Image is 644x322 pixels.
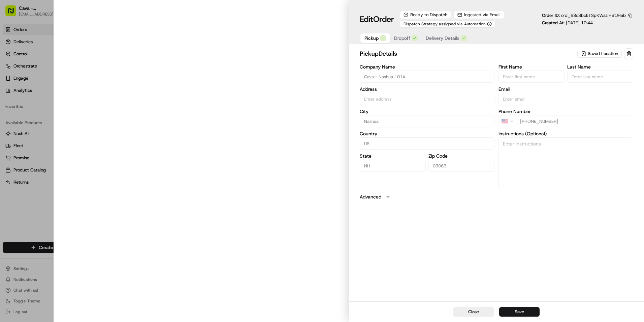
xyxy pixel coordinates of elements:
button: Start new chat [115,66,123,75]
img: 8016278978528_b943e370aa5ada12b00a_72.png [14,64,26,77]
div: 📗 [7,152,12,157]
button: Dispatch Strategy assigned via Automation [400,20,495,28]
a: Powered byPylon [47,167,82,172]
button: See all [104,86,123,95]
div: We're available if you need us! [30,71,93,77]
input: Enter phone number [516,115,633,127]
span: Pylon [67,167,82,172]
label: Email [498,87,633,91]
label: Phone Number [498,109,633,114]
span: API Documentation [64,151,108,158]
input: Enter email [498,93,633,105]
label: Zip Code [428,154,494,158]
h2: pickup Details [360,49,576,58]
input: 350 Amherst St, Nashua, NH 03063, USA [360,93,494,105]
span: Ingested via Email [464,12,501,18]
label: Advanced [360,193,381,200]
span: [DATE] [54,123,68,128]
label: Last Name [567,64,633,69]
span: Dispatch Strategy assigned via Automation [404,21,486,27]
a: 💻API Documentation [54,148,111,160]
button: Save [499,307,540,317]
img: Brigitte Vinadas [7,98,18,109]
button: Close [453,307,494,317]
input: Enter last name [567,71,633,83]
p: Welcome 👋 [7,27,123,38]
h1: Edit [360,14,394,25]
input: Enter first name [498,71,565,83]
div: Start new chat [30,64,110,71]
div: Ready to Dispatch [400,11,451,19]
img: Regen Pajulas [7,116,18,127]
input: Got a question? Start typing here... [18,44,121,51]
span: ord_68oSbckTSpKWaziHBtJHab [561,12,626,18]
span: Knowledge Base [13,151,52,158]
input: Enter company name [360,71,494,83]
input: Enter state [360,160,426,172]
label: City [360,109,494,114]
p: Created At: [542,20,593,26]
button: Advanced [360,193,633,200]
div: 💻 [57,152,62,157]
label: Address [360,87,494,91]
img: 1736555255976-a54dd68f-1ca7-489b-9aae-adbdc363a1c4 [7,64,19,77]
img: 1736555255976-a54dd68f-1ca7-489b-9aae-adbdc363a1c4 [13,105,19,110]
img: Nash [7,7,20,20]
button: Ingested via Email [454,11,504,19]
span: Regen Pajulas [21,123,49,128]
span: • [51,123,53,128]
span: Pickup [364,35,379,42]
span: [DATE] [60,105,73,110]
img: 1736555255976-a54dd68f-1ca7-489b-9aae-adbdc363a1c4 [13,123,19,129]
label: Company Name [360,64,494,69]
input: Enter city [360,115,494,127]
button: Saved Location [577,49,623,58]
a: 📗Knowledge Base [4,148,54,160]
span: Dropoff [394,35,410,42]
label: State [360,154,426,158]
label: Instructions (Optional) [498,131,633,136]
span: [PERSON_NAME] [21,105,55,110]
input: Enter zip code [428,160,494,172]
label: First Name [498,64,565,69]
p: Order ID: [542,12,626,19]
span: Order [373,14,394,25]
div: Past conversations [7,88,45,93]
span: Saved Location [588,51,618,57]
label: Country [360,131,494,136]
input: Enter country [360,137,494,150]
span: [DATE] 10:44 [566,20,593,26]
span: Delivery Details [426,35,459,42]
span: • [56,105,58,110]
